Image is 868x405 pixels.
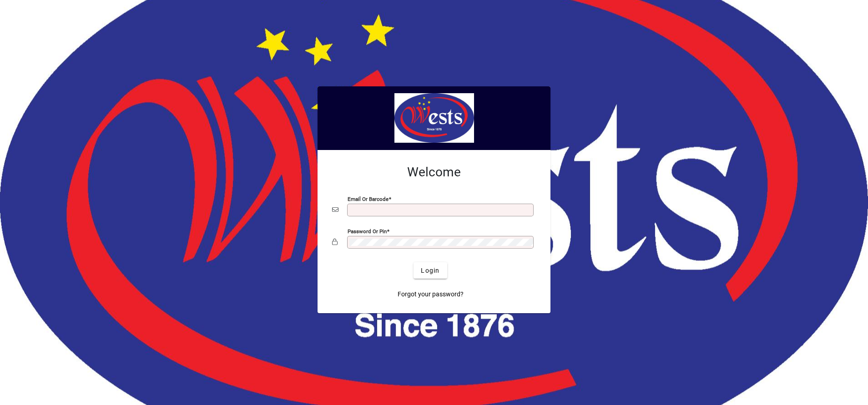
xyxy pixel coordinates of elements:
[332,165,536,180] h2: Welcome
[421,266,439,275] span: Login
[348,196,389,202] mat-label: Email or Barcode
[414,262,447,279] button: Login
[348,228,387,235] mat-label: Password or Pin
[398,290,464,299] span: Forgot your password?
[394,286,467,302] a: Forgot your password?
